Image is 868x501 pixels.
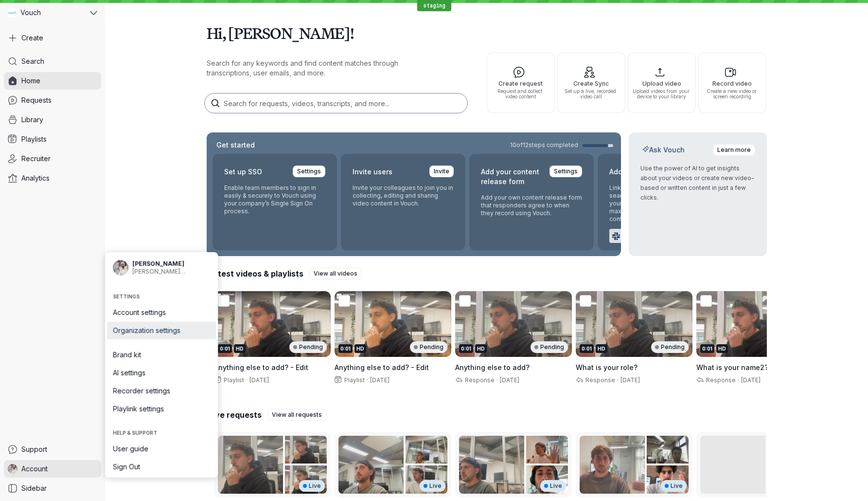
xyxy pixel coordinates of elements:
[113,368,210,378] span: AI settings
[267,409,326,421] a: View all requests
[8,464,18,474] img: Gary Zurnamer avatar
[500,376,519,384] span: [DATE]
[113,350,210,360] span: Brand kit
[21,173,50,183] span: Analytics
[107,440,216,458] a: User guide
[342,376,365,384] span: Playlist
[4,169,101,187] a: Analytics
[703,89,762,99] span: Create a new video or screen recording
[487,53,555,113] button: Create requestRequest and collect video content
[209,409,262,420] h2: Live requests
[107,346,216,364] a: Brand kit
[4,111,101,129] a: Library
[244,376,249,384] span: ·
[4,480,101,497] a: Sidebar
[4,130,101,148] a: Playlists
[703,80,762,87] span: Record video
[736,376,741,384] span: ·
[224,184,325,215] p: Enable team members to sign in easily & securely to Vouch using your company’s Single Sign On pro...
[107,458,216,476] a: Sign Out
[21,483,47,493] span: Sidebar
[4,29,101,47] button: Create
[21,115,43,125] span: Library
[335,363,429,371] span: Anything else to add? - Edit
[314,269,357,278] span: View all videos
[293,166,325,177] a: Settings
[113,260,128,276] img: Gary Zurnamer avatar
[4,4,88,21] div: Vouch
[475,344,487,353] div: HD
[113,404,210,414] span: Playlink settings
[205,93,467,113] input: Search for requests, videos, transcripts, and more...
[21,95,52,105] span: Requests
[113,326,210,335] span: Organization settings
[113,294,210,299] span: Settings
[207,58,440,78] p: Search for any keywords and find content matches through transcriptions, user emails, and more.
[113,430,210,436] span: Help & support
[491,89,550,99] span: Request and collect video content
[531,341,568,353] div: Pending
[353,166,392,178] h2: Invite users
[224,166,262,178] h2: Set up SSO
[132,268,210,276] span: [PERSON_NAME][EMAIL_ADDRESS][DOMAIN_NAME]
[249,376,269,384] span: [DATE]
[365,376,370,384] span: ·
[234,344,246,353] div: HD
[4,441,101,458] a: Support
[481,194,582,217] p: Add your own content release form that responders agree to when they record using Vouch.
[113,308,210,317] span: Account settings
[609,184,710,223] p: Link your preferred apps to seamlessly incorporate Vouch into your current workflows and maximize...
[107,304,216,321] a: Account settings
[214,140,257,150] h2: Get started
[620,376,640,384] span: [DATE]
[510,141,578,149] span: 10 of 12 steps completed
[21,56,44,66] span: Search
[21,134,47,144] span: Playlists
[21,464,48,474] span: Account
[632,80,691,87] span: Upload video
[21,76,40,86] span: Home
[4,72,101,90] a: Home
[698,53,766,113] button: Record videoCreate a new video or screen recording
[107,364,216,382] a: AI settings
[113,462,210,472] span: Sign Out
[113,444,210,454] span: User guide
[218,344,232,353] div: 0:01
[107,382,216,400] a: Recorder settings
[338,344,353,353] div: 0:01
[584,376,615,384] span: Response
[222,376,244,384] span: Playlist
[463,376,495,384] span: Response
[132,260,210,268] span: [PERSON_NAME]
[562,89,621,99] span: Set up a live, recorded video call
[309,268,362,279] a: View all videos
[4,460,101,478] a: Gary Zurnamer avatarAccount
[4,53,101,70] a: Search
[354,344,366,353] div: HD
[640,145,687,155] h2: Ask Vouch
[481,166,544,188] h2: Add your content release form
[615,376,620,384] span: ·
[632,89,691,99] span: Upload videos from your device to your library
[651,341,689,353] div: Pending
[207,19,767,47] h1: Hi, [PERSON_NAME]!
[491,80,550,87] span: Create request
[510,141,613,149] a: 10of12steps completed
[628,53,696,113] button: Upload videoUpload videos from your device to your library
[609,166,666,178] h2: Add integrations
[4,92,101,109] a: Requests
[557,53,625,113] button: Create SyncSet up a live, recorded video call
[704,376,736,384] span: Response
[8,8,17,17] img: Vouch avatar
[434,167,449,176] span: Invite
[21,445,47,454] span: Support
[596,344,607,353] div: HD
[209,268,303,279] h2: Latest videos & playlists
[700,344,714,353] div: 0:01
[4,150,101,167] a: Recruiter
[580,344,594,353] div: 0:01
[554,167,578,176] span: Settings
[113,386,210,396] span: Recorder settings
[20,8,41,18] span: Vouch
[459,344,473,353] div: 0:01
